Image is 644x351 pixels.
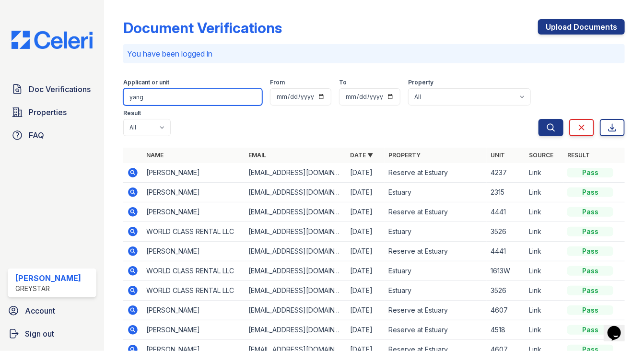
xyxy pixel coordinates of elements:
td: 3526 [487,222,525,242]
div: [PERSON_NAME] [15,272,81,284]
td: Reserve at Estuary [385,163,487,183]
a: Unit [491,152,505,159]
td: [DATE] [346,301,385,320]
td: 4607 [487,301,525,320]
img: CE_Logo_Blue-a8612792a0a2168367f1c8372b55b34899dd931a85d93a1a3d3e32e68fde9ad4.png [4,31,100,49]
td: [PERSON_NAME] [142,320,245,340]
td: 4441 [487,202,525,222]
td: Link [525,281,563,301]
div: Document Verifications [123,19,282,36]
td: [PERSON_NAME] [142,202,245,222]
a: Doc Verifications [8,80,96,99]
a: FAQ [8,126,96,145]
a: Property [388,152,421,159]
p: You have been logged in [127,48,621,59]
a: Sign out [4,324,100,343]
td: [PERSON_NAME] [142,183,245,202]
td: Link [525,320,563,340]
a: Upload Documents [538,19,625,35]
iframe: chat widget [604,313,634,341]
td: [DATE] [346,261,385,281]
label: To [339,79,347,86]
td: [EMAIL_ADDRESS][DOMAIN_NAME] [245,202,347,222]
div: Pass [567,168,613,177]
td: [PERSON_NAME] [142,163,245,183]
td: 4237 [487,163,525,183]
td: [EMAIL_ADDRESS][DOMAIN_NAME] [245,222,347,242]
td: 2315 [487,183,525,202]
td: Reserve at Estuary [385,320,487,340]
td: [DATE] [346,320,385,340]
td: Link [525,202,563,222]
td: Link [525,183,563,202]
span: Properties [29,106,67,118]
label: Property [408,79,433,86]
div: Pass [567,207,613,217]
div: Greystar [15,284,81,293]
td: Estuary [385,222,487,242]
td: [PERSON_NAME] [142,301,245,320]
input: Search by name, email, or unit number [123,88,262,105]
td: [EMAIL_ADDRESS][DOMAIN_NAME] [245,163,347,183]
td: 4441 [487,242,525,261]
td: Reserve at Estuary [385,301,487,320]
td: Reserve at Estuary [385,202,487,222]
td: Link [525,242,563,261]
div: Pass [567,286,613,295]
td: WORLD CLASS RENTAL LLC [142,281,245,301]
td: Estuary [385,281,487,301]
a: Date ▼ [350,152,373,159]
a: Source [529,152,553,159]
a: Result [567,152,590,159]
td: [DATE] [346,281,385,301]
td: Link [525,163,563,183]
div: Pass [567,187,613,197]
td: [PERSON_NAME] [142,242,245,261]
span: Account [25,305,55,316]
div: Pass [567,266,613,276]
td: [DATE] [346,222,385,242]
a: Properties [8,103,96,122]
td: [EMAIL_ADDRESS][DOMAIN_NAME] [245,301,347,320]
a: Email [248,152,266,159]
td: [EMAIL_ADDRESS][DOMAIN_NAME] [245,281,347,301]
div: Pass [567,246,613,256]
td: WORLD CLASS RENTAL LLC [142,261,245,281]
span: Doc Verifications [29,83,91,95]
td: Estuary [385,183,487,202]
span: Sign out [25,328,54,339]
td: [EMAIL_ADDRESS][DOMAIN_NAME] [245,261,347,281]
td: [DATE] [346,163,385,183]
td: Reserve at Estuary [385,242,487,261]
a: Account [4,301,100,320]
td: 1613W [487,261,525,281]
td: [EMAIL_ADDRESS][DOMAIN_NAME] [245,320,347,340]
td: 4518 [487,320,525,340]
div: Pass [567,305,613,315]
div: Pass [567,227,613,236]
a: Name [146,152,164,159]
td: 3526 [487,281,525,301]
td: Link [525,301,563,320]
td: WORLD CLASS RENTAL LLC [142,222,245,242]
td: [DATE] [346,202,385,222]
label: Applicant or unit [123,79,169,86]
td: [EMAIL_ADDRESS][DOMAIN_NAME] [245,242,347,261]
td: [EMAIL_ADDRESS][DOMAIN_NAME] [245,183,347,202]
td: Estuary [385,261,487,281]
div: Pass [567,325,613,335]
td: [DATE] [346,242,385,261]
label: From [270,79,285,86]
label: Result [123,109,141,117]
td: Link [525,222,563,242]
span: FAQ [29,129,44,141]
td: [DATE] [346,183,385,202]
td: Link [525,261,563,281]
